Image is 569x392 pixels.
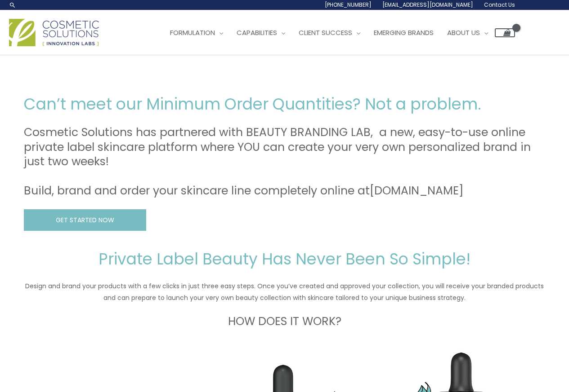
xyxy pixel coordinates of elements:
a: Search icon link [9,1,16,9]
span: [PHONE_NUMBER] [325,1,372,9]
span: Contact Us [484,1,515,9]
span: Emerging Brands [374,28,434,37]
h3: HOW DOES IT WORK? [24,314,546,329]
a: GET STARTED NOW [24,209,146,231]
p: Design and brand your products with a few clicks in just three easy steps. Once you’ve created an... [24,280,546,304]
span: [EMAIL_ADDRESS][DOMAIN_NAME] [382,1,473,9]
nav: Site Navigation [157,19,515,46]
span: Capabilities [237,28,277,37]
a: About Us [440,19,495,46]
a: Formulation [163,19,230,46]
a: [DOMAIN_NAME] [370,183,464,198]
span: About Us [447,28,480,37]
a: View Shopping Cart, empty [495,28,515,37]
span: Formulation [170,28,215,37]
img: Cosmetic Solutions Logo [9,19,99,46]
h3: Cosmetic Solutions has partnered with BEAUTY BRANDING LAB, a new, easy-to-use online private labe... [24,125,546,198]
h2: Can’t meet our Minimum Order Quantities? Not a problem. [24,94,546,115]
a: Client Success [292,19,367,46]
span: Client Success [299,28,352,37]
a: Emerging Brands [367,19,440,46]
a: Capabilities [230,19,292,46]
h2: Private Label Beauty Has Never Been So Simple! [24,249,546,269]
